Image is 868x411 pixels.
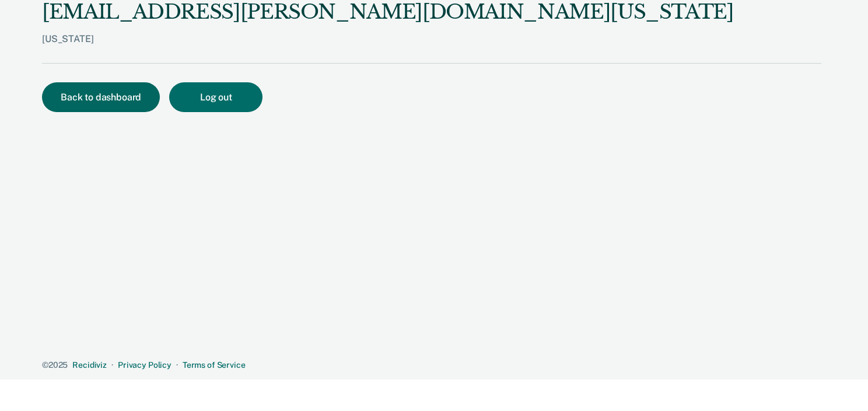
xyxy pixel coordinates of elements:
[42,82,160,112] button: Back to dashboard
[42,360,68,370] span: © 2025
[42,33,734,63] div: [US_STATE]
[42,93,169,102] a: Back to dashboard
[169,82,262,112] button: Log out
[183,360,246,370] a: Terms of Service
[72,360,107,370] a: Recidiviz
[118,360,171,370] a: Privacy Policy
[42,360,821,370] div: · ·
